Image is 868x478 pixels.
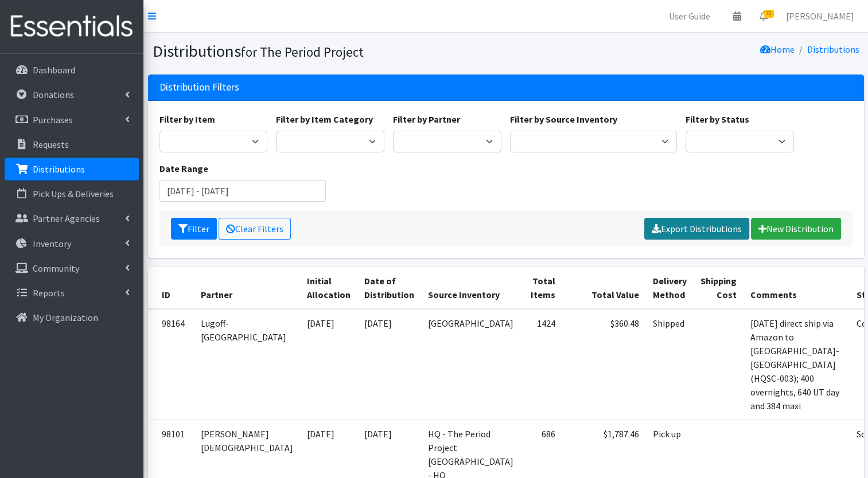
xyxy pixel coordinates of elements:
[760,44,795,55] a: Home
[421,267,520,309] th: Source Inventory
[510,112,617,126] label: Filter by Source Inventory
[744,267,850,309] th: Comments
[33,287,65,299] p: Reports
[148,267,194,309] th: ID
[5,158,139,181] a: Distributions
[520,267,562,309] th: Total Items
[562,267,646,309] th: Total Value
[5,7,139,46] img: HumanEssentials
[694,267,744,309] th: Shipping Cost
[153,41,502,61] h1: Distributions
[5,257,139,280] a: Community
[646,309,694,420] td: Shipped
[646,267,694,309] th: Delivery Method
[520,309,562,420] td: 1424
[5,108,139,131] a: Purchases
[33,188,114,199] p: Pick Ups & Deliveries
[357,267,421,309] th: Date of Distribution
[686,112,749,126] label: Filter by Status
[159,112,215,126] label: Filter by Item
[33,163,85,175] p: Distributions
[194,267,300,309] th: Partner
[751,218,841,240] a: New Distribution
[33,89,74,100] p: Donations
[5,207,139,230] a: Partner Agencies
[33,114,73,126] p: Purchases
[159,162,208,175] label: Date Range
[276,112,373,126] label: Filter by Item Category
[5,306,139,329] a: My Organization
[33,213,100,224] p: Partner Agencies
[171,218,217,240] button: Filter
[33,262,79,274] p: Community
[421,309,520,420] td: [GEOGRAPHIC_DATA]
[33,64,75,76] p: Dashboard
[148,309,194,420] td: 98164
[764,10,774,18] span: 76
[393,112,460,126] label: Filter by Partner
[159,81,239,93] h3: Distribution Filters
[562,309,646,420] td: $360.48
[300,267,357,309] th: Initial Allocation
[5,83,139,106] a: Donations
[777,5,863,28] a: [PERSON_NAME]
[5,58,139,81] a: Dashboard
[33,139,69,150] p: Requests
[644,218,749,240] a: Export Distributions
[5,232,139,255] a: Inventory
[159,180,326,202] input: January 1, 2011 - December 31, 2011
[241,44,364,60] small: for The Period Project
[807,44,859,55] a: Distributions
[33,238,71,249] p: Inventory
[357,309,421,420] td: [DATE]
[5,133,139,156] a: Requests
[5,281,139,304] a: Reports
[744,309,850,420] td: [DATE] direct ship via Amazon to [GEOGRAPHIC_DATA]-[GEOGRAPHIC_DATA] (HQSC-003); 400 overnights, ...
[750,5,777,28] a: 76
[194,309,300,420] td: Lugoff-[GEOGRAPHIC_DATA]
[219,218,291,240] a: Clear Filters
[5,182,139,205] a: Pick Ups & Deliveries
[300,309,357,420] td: [DATE]
[33,312,98,323] p: My Organization
[660,5,719,28] a: User Guide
